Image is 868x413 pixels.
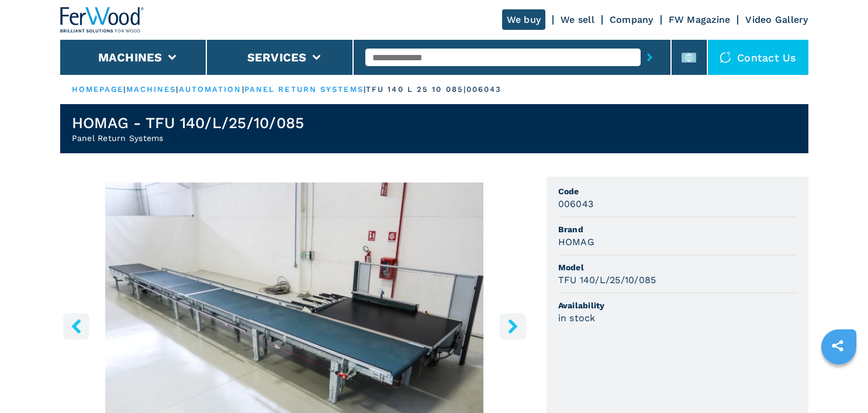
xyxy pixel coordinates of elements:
[247,50,307,64] button: Services
[558,235,594,249] h3: HOMAG
[708,40,808,75] div: Contact us
[176,85,178,94] span: |
[466,84,502,95] p: 006043
[72,113,305,132] h1: HOMAG - TFU 140/L/25/10/085
[558,197,594,211] h3: 006043
[558,185,797,197] span: Code
[745,14,808,25] a: Video Gallery
[502,9,546,30] a: We buy
[558,223,797,235] span: Brand
[63,313,89,339] button: left-button
[561,14,594,25] a: We sell
[720,51,731,63] img: Contact us
[558,311,596,325] h3: in stock
[98,50,162,64] button: Machines
[500,313,526,339] button: right-button
[123,85,126,94] span: |
[364,85,366,94] span: |
[72,85,124,94] a: HOMEPAGE
[610,14,653,25] a: Company
[641,44,659,71] button: submit-button
[72,132,305,144] h2: Panel Return Systems
[242,85,244,94] span: |
[366,84,466,95] p: tfu 140 l 25 10 085 |
[823,331,852,360] a: sharethis
[669,14,731,25] a: FW Magazine
[60,7,144,33] img: Ferwood
[818,360,859,404] iframe: Chat
[126,85,177,94] a: machines
[244,85,364,94] a: panel return systems
[558,261,797,273] span: Model
[179,85,242,94] a: automation
[558,273,656,287] h3: TFU 140/L/25/10/085
[558,300,797,311] span: Availability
